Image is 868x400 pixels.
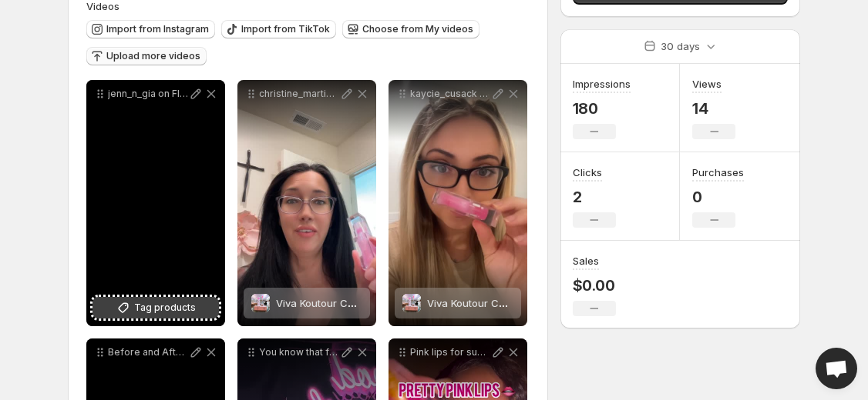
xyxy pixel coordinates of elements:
span: Upload more videos [106,50,200,62]
div: christine_martinez9 on Flip_ 174 views 80 comments 1Viva Koutour Cosmetics PH- Lip Changing Oil H... [237,80,376,326]
img: Viva Koutour Cosmetics PH- Lip Changing Oil Hydrating Shimmer Lip Gloss with Hyaluronic Acid, Bub... [402,294,421,312]
p: jenn_n_gia on Flip_ 290 views 84 comments 1 [108,88,188,100]
button: Tag products [93,297,219,318]
h3: Clicks [573,165,602,180]
h3: Sales [573,253,599,268]
p: 2 [573,188,616,206]
a: Open chat [816,348,857,389]
button: Choose from My videos [342,20,479,38]
p: christine_martinez9 on Flip_ 174 views 80 comments 1 [259,88,339,100]
p: $0.00 [573,276,616,295]
button: Upload more videos [86,47,207,65]
button: Import from Instagram [86,20,215,38]
h3: Impressions [573,76,631,92]
p: You know that feeling when you find a lip gloss so good you just cant bring yourself to share Tha... [259,346,339,358]
p: 0 [692,188,744,206]
img: Viva Koutour Cosmetics PH- Lip Changing Oil Hydrating Shimmer Lip Gloss with Hyaluronic Acid, Bub... [251,294,270,312]
p: 30 days [661,38,700,54]
span: Import from Instagram [106,23,209,35]
div: kaycie_cusack on Flip_ 0 views 0 comments 1Viva Koutour Cosmetics PH- Lip Changing Oil Hydrating ... [389,80,527,326]
span: Choose from My videos [362,23,473,35]
span: Viva Koutour Cosmetics PH- Lip Changing Oil Hydrating Shimmer Lip Gloss with Hyaluronic Acid, Bub... [276,297,802,309]
p: kaycie_cusack on Flip_ 0 views 0 comments 1 [410,88,490,100]
p: 14 [692,99,735,118]
div: jenn_n_gia on Flip_ 290 views 84 comments 1Tag products [86,80,225,326]
span: Import from TikTok [241,23,330,35]
h3: Views [692,76,722,92]
p: Pink lips for summer Yes please Can our VKC lip oils be your new fave Especially with that fun sh... [410,346,490,358]
p: 180 [573,99,631,118]
p: Before and After Apply the lip oil and see instant results Formulated to work on all skin types [108,346,188,358]
h3: Purchases [692,165,744,180]
span: Tag products [134,300,196,315]
button: Import from TikTok [221,20,336,38]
